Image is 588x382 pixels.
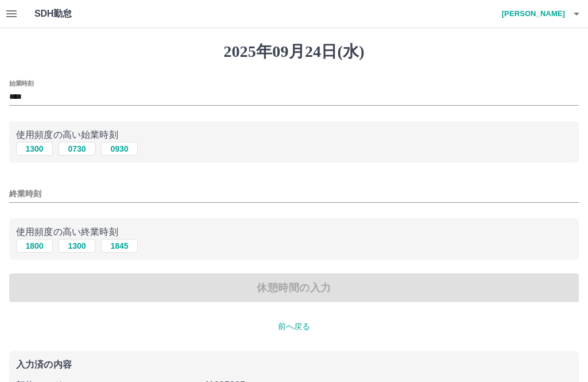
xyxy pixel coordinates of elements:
[9,321,579,333] p: 前へ戻る
[59,142,95,156] button: 0730
[101,142,138,156] button: 0930
[9,79,33,87] label: 始業時刻
[9,42,579,61] h1: 2025年09月24日(水)
[59,239,95,253] button: 1300
[16,239,53,253] button: 1800
[16,142,53,156] button: 1300
[16,225,572,239] p: 使用頻度の高い終業時刻
[101,239,138,253] button: 1845
[16,360,572,369] p: 入力済の内容
[16,128,572,142] p: 使用頻度の高い始業時刻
